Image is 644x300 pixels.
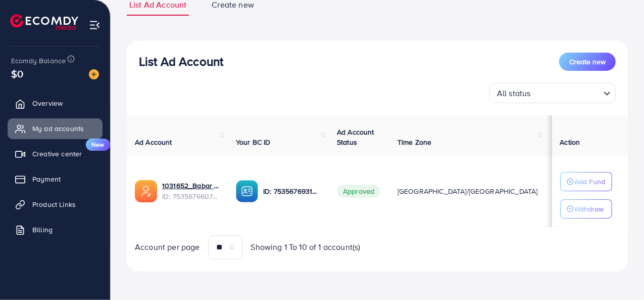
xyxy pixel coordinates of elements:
[575,176,606,188] p: Add Fund
[162,181,220,201] div: <span class='underline'>1031652_Babar Azam_1754536597541</span></br>7535676607466389511
[8,220,103,240] a: Billing
[135,137,172,147] span: Ad Account
[135,241,200,253] span: Account per page
[559,53,616,71] button: Create new
[560,199,612,219] button: Withdraw
[337,127,374,147] span: Ad Account Status
[236,180,258,202] img: ic-ba-acc.ded83a64.svg
[32,123,84,134] span: My ad accounts
[398,186,538,196] span: [GEOGRAPHIC_DATA]/[GEOGRAPHIC_DATA]
[8,93,103,113] a: Overview
[8,144,103,164] a: Creative centerNew
[32,98,63,108] span: Overview
[236,137,271,147] span: Your BC ID
[32,225,53,235] span: Billing
[534,84,600,101] input: Search for option
[560,172,612,191] button: Add Fund
[337,185,380,198] span: Approved
[263,185,321,197] p: ID: 7535676931975757841
[560,137,580,147] span: Action
[575,203,604,215] p: Withdraw
[8,169,103,189] a: Payment
[139,54,223,69] h3: List Ad Account
[495,86,533,101] span: All status
[8,118,103,139] a: My ad accounts
[162,191,220,201] span: ID: 7535676607466389511
[86,139,110,151] span: New
[89,19,101,31] img: menu
[10,14,78,30] img: logo
[251,241,361,253] span: Showing 1 To 10 of 1 account(s)
[398,137,431,147] span: Time Zone
[135,180,157,202] img: ic-ads-acc.e4c84228.svg
[11,56,66,66] span: Ecomdy Balance
[8,194,103,215] a: Product Links
[601,254,636,292] iframe: Chat
[32,149,82,159] span: Creative center
[569,57,606,67] span: Create new
[32,174,61,184] span: Payment
[32,199,76,209] span: Product Links
[162,181,220,191] a: 1031652_Babar Azam_1754536597541
[489,83,616,103] div: Search for option
[89,69,99,79] img: image
[11,66,23,81] span: $0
